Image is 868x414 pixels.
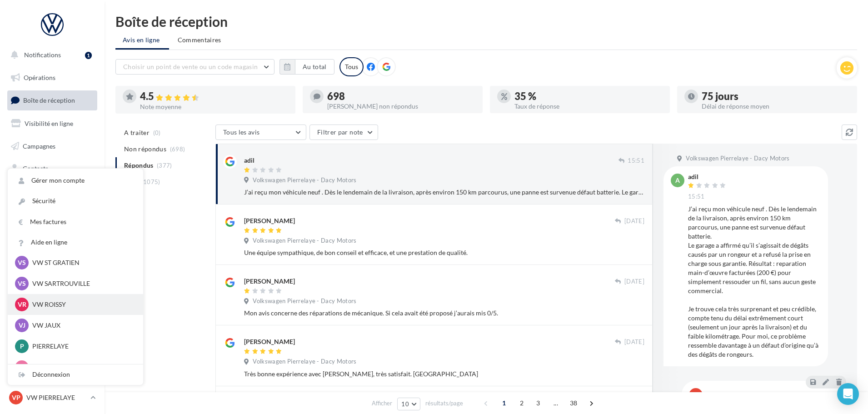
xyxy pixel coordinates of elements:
[837,383,859,405] div: Open Intercom Messenger
[32,258,132,267] p: VW ST GRATIEN
[279,59,334,75] button: Au total
[32,321,132,330] p: VW JAUX
[12,393,20,402] span: VP
[8,170,143,191] a: Gérer mon compte
[32,363,132,372] p: JAUX
[23,142,55,150] span: Campagnes
[5,68,99,87] a: Opérations
[702,91,850,101] div: 75 jours
[624,338,644,346] span: [DATE]
[5,90,99,110] a: Boîte de réception
[178,35,221,45] span: Commentaires
[244,309,644,318] div: Mon avis concerne des réparations de mécanique. Si cela avait été proposé j’aurais mis 0/5.
[5,45,95,65] button: Notifications 1
[566,396,581,410] span: 38
[688,205,821,359] div: J’ai reçu mon véhicule neuf . Dès le lendemain de la livraison, après environ 150 km parcourus, u...
[253,297,356,305] span: Volkswagen Pierrelaye - Dacy Motors
[702,103,850,110] div: Délai de réponse moyen
[244,337,295,346] div: [PERSON_NAME]
[115,59,274,75] button: Choisir un point de vente ou un code magasin
[18,258,26,267] span: VS
[514,91,663,101] div: 35 %
[686,155,789,163] span: Volkswagen Pierrelaye - Dacy Motors
[20,342,24,351] span: P
[26,393,87,402] p: VW PIERRELAYE
[497,396,511,410] span: 1
[141,178,160,185] span: (1075)
[32,279,132,288] p: VW SARTROUVILLE
[25,120,73,127] span: Visibilité en ligne
[140,91,288,102] div: 4.5
[123,63,258,70] span: Choisir un point de vente ou un code magasin
[675,176,680,185] span: a
[628,157,644,165] span: 15:51
[8,212,143,232] a: Mes factures
[24,74,55,81] span: Opérations
[531,396,545,410] span: 3
[18,300,26,309] span: VR
[401,400,409,408] span: 10
[85,52,92,59] div: 1
[170,145,185,153] span: (698)
[244,369,644,379] div: Très bonne expérience avec [PERSON_NAME], très satisfait. [GEOGRAPHIC_DATA]
[124,128,150,137] span: A traiter
[115,15,857,28] div: Boîte de réception
[295,59,334,75] button: Au total
[18,279,26,288] span: VS
[124,145,166,154] span: Non répondus
[514,103,663,110] div: Taux de réponse
[5,227,99,254] a: PLV et print personnalisable
[5,114,99,133] a: Visibilité en ligne
[7,389,97,406] a: VP VW PIERRELAYE
[706,391,812,398] div: Volkswagen Pierrelaye - Dacy Motors
[215,125,306,140] button: Tous les avis
[244,156,254,165] div: adil
[549,396,563,410] span: ...
[8,232,143,253] a: Aide en ligne
[5,205,99,224] a: Calendrier
[8,364,143,385] div: Déconnexion
[32,300,132,309] p: VW ROISSY
[327,91,475,101] div: 698
[309,125,378,140] button: Filtrer par note
[19,321,25,330] span: VJ
[688,174,728,180] div: adil
[372,399,392,408] span: Afficher
[244,277,295,286] div: [PERSON_NAME]
[688,193,705,201] span: 15:51
[8,191,143,211] a: Sécurité
[624,278,644,286] span: [DATE]
[339,57,364,76] div: Tous
[253,237,356,245] span: Volkswagen Pierrelaye - Dacy Motors
[692,390,700,399] span: VP
[5,159,99,178] a: Contacts
[253,176,356,185] span: Volkswagen Pierrelaye - Dacy Motors
[244,216,295,225] div: [PERSON_NAME]
[244,188,644,197] div: J’ai reçu mon véhicule neuf . Dès le lendemain de la livraison, après environ 150 km parcourus, u...
[253,358,356,366] span: Volkswagen Pierrelaye - Dacy Motors
[20,363,23,372] span: J
[397,398,420,410] button: 10
[153,129,161,136] span: (0)
[23,165,48,172] span: Contacts
[5,257,99,284] a: Campagnes DataOnDemand
[32,342,132,351] p: PIERRELAYE
[23,96,75,104] span: Boîte de réception
[244,248,644,257] div: Une équipe sympathique, de bon conseil et efficace, et une prestation de qualité.
[5,137,99,156] a: Campagnes
[624,217,644,225] span: [DATE]
[514,396,529,410] span: 2
[223,128,260,136] span: Tous les avis
[140,104,288,110] div: Note moyenne
[24,51,61,59] span: Notifications
[327,103,475,110] div: [PERSON_NAME] non répondus
[425,399,463,408] span: résultats/page
[5,182,99,201] a: Médiathèque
